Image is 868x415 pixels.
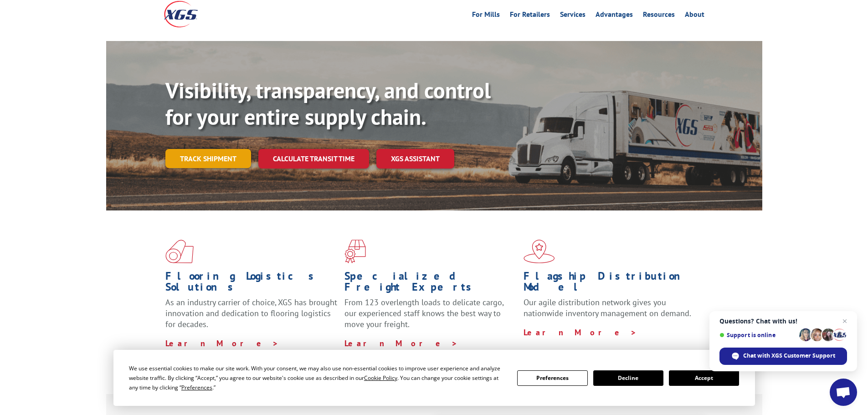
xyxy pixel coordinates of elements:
img: xgs-icon-focused-on-flooring-red [344,240,366,263]
div: Open chat [830,379,857,406]
img: xgs-icon-total-supply-chain-intelligence-red [165,240,194,263]
span: Preferences [181,384,212,391]
button: Decline [593,370,663,386]
a: XGS ASSISTANT [376,149,454,169]
a: Learn More > [344,338,458,348]
h1: Specialized Freight Experts [344,271,517,297]
div: Cookie Consent Prompt [113,350,755,406]
span: Support is online [719,332,796,338]
a: Learn More > [524,327,637,338]
a: For Retailers [510,11,550,21]
h1: Flagship Distribution Model [524,271,696,297]
span: Close chat [839,316,850,327]
h1: Flooring Logistics Solutions [165,271,338,297]
a: For Mills [472,11,500,21]
span: Questions? Chat with us! [719,318,847,325]
span: Our agile distribution network gives you nationwide inventory management on demand. [524,297,691,318]
b: Visibility, transparency, and control for your entire supply chain. [165,76,491,131]
button: Accept [669,370,739,386]
a: Resources [643,11,675,21]
a: Track shipment [165,149,251,168]
span: Cookie Policy [364,374,397,382]
a: Learn More > [165,338,279,348]
div: Chat with XGS Customer Support [719,348,847,365]
p: From 123 overlength loads to delicate cargo, our experienced staff knows the best way to move you... [344,297,517,338]
a: Services [560,11,586,21]
a: Advantages [596,11,633,21]
a: Calculate transit time [258,149,369,169]
a: About [685,11,704,21]
span: Chat with XGS Customer Support [743,352,835,360]
img: xgs-icon-flagship-distribution-model-red [524,240,555,263]
span: As an industry carrier of choice, XGS has brought innovation and dedication to flooring logistics... [165,297,337,329]
button: Preferences [517,370,587,386]
div: We use essential cookies to make our site work. With your consent, we may also use non-essential ... [129,364,506,392]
